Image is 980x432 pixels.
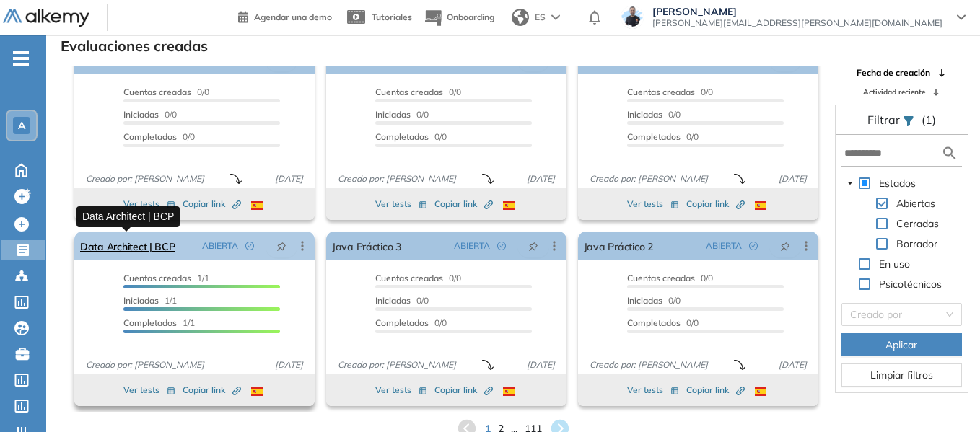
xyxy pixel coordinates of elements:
[841,333,962,356] button: Aplicar
[183,195,241,213] button: Copiar link
[551,14,560,20] img: arrow
[80,172,210,185] span: Creado por: [PERSON_NAME]
[627,317,681,328] span: Completados
[375,87,443,97] span: Cuentas creadas
[885,337,917,353] span: Aplicar
[123,295,177,306] span: 1/1
[870,367,933,383] span: Limpiar filtros
[251,387,263,396] img: ESP
[447,12,494,22] span: Onboarding
[375,273,461,283] span: 0/0
[123,109,159,120] span: Iniciadas
[123,273,191,283] span: Cuentas creadas
[535,11,546,24] span: ES
[434,382,493,399] button: Copiar link
[375,317,429,328] span: Completados
[372,12,412,22] span: Tutoriales
[512,9,529,26] img: world
[686,384,745,397] span: Copiar link
[76,206,180,227] div: Data Architect | BCP
[857,66,930,79] span: Fecha de creación
[773,172,813,185] span: [DATE]
[627,295,681,306] span: 0/0
[251,201,263,210] img: ESP
[686,195,745,213] button: Copiar link
[876,175,919,192] span: Estados
[627,273,713,283] span: 0/0
[202,239,238,252] span: ABIERTA
[896,217,939,230] span: Cerradas
[332,232,401,260] a: Java Práctico 3
[584,232,653,260] a: Java Práctico 2
[434,198,493,211] span: Copiar link
[269,172,309,185] span: [DATE]
[123,109,177,120] span: 0/0
[245,242,254,250] span: check-circle
[893,235,940,252] span: Borrador
[627,109,662,120] span: Iniciadas
[13,57,29,60] i: -
[123,317,177,328] span: Completados
[123,87,209,97] span: 0/0
[375,109,411,120] span: Iniciadas
[123,195,175,213] button: Ver tests
[123,87,191,97] span: Cuentas creadas
[706,239,742,252] span: ABIERTA
[497,242,506,250] span: check-circle
[61,38,208,55] h3: Evaluaciones creadas
[879,278,942,291] span: Psicotécnicos
[896,237,937,250] span: Borrador
[769,234,801,257] button: pushpin
[773,358,813,371] span: [DATE]
[686,198,745,211] span: Copiar link
[876,275,945,293] span: Psicotécnicos
[375,382,427,399] button: Ver tests
[276,240,286,252] span: pushpin
[627,195,679,213] button: Ver tests
[627,382,679,399] button: Ver tests
[755,201,766,210] img: ESP
[686,382,745,399] button: Copiar link
[375,295,429,306] span: 0/0
[183,384,241,397] span: Copiar link
[80,358,210,371] span: Creado por: [PERSON_NAME]
[238,7,332,25] a: Agendar una demo
[908,363,980,432] iframe: Chat Widget
[863,87,925,97] span: Actividad reciente
[627,131,699,142] span: 0/0
[941,144,958,162] img: search icon
[876,255,913,273] span: En uso
[627,87,713,97] span: 0/0
[627,109,681,120] span: 0/0
[627,295,662,306] span: Iniciadas
[269,358,309,371] span: [DATE]
[434,195,493,213] button: Copiar link
[375,131,447,142] span: 0/0
[749,242,758,250] span: check-circle
[375,195,427,213] button: Ver tests
[517,234,549,257] button: pushpin
[183,198,241,211] span: Copiar link
[123,382,175,399] button: Ver tests
[375,87,461,97] span: 0/0
[434,384,493,397] span: Copiar link
[627,273,695,283] span: Cuentas creadas
[584,358,714,371] span: Creado por: [PERSON_NAME]
[123,295,159,306] span: Iniciadas
[521,358,561,371] span: [DATE]
[528,240,538,252] span: pushpin
[18,120,25,131] span: A
[183,382,241,399] button: Copiar link
[332,172,462,185] span: Creado por: [PERSON_NAME]
[627,317,699,328] span: 0/0
[503,387,515,396] img: ESP
[123,317,195,328] span: 1/1
[503,201,515,210] img: ESP
[841,363,962,387] button: Limpiar filtros
[879,177,916,190] span: Estados
[893,215,942,232] span: Cerradas
[332,358,462,371] span: Creado por: [PERSON_NAME]
[521,172,561,185] span: [DATE]
[123,273,209,283] span: 1/1
[3,9,89,27] img: Logo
